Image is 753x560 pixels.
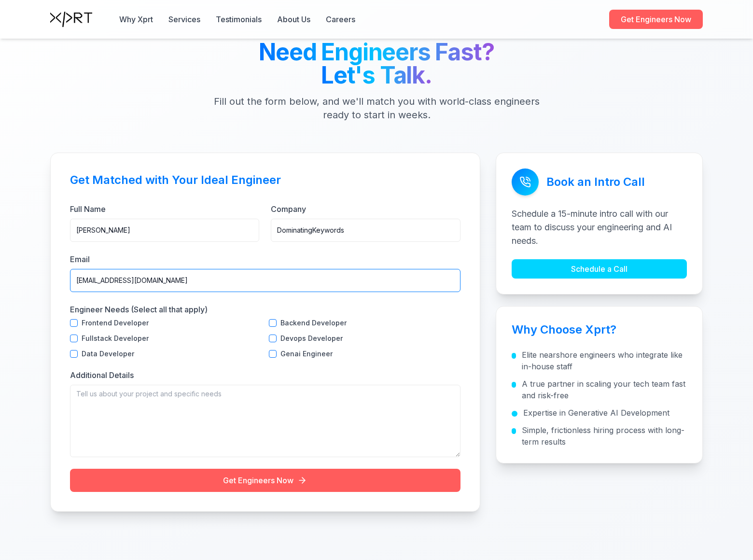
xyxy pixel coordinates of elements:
[522,378,687,401] span: A true partner in scaling your tech team fast and risk-free
[82,335,149,342] label: Fullstack Developer
[277,14,310,25] a: About Us
[70,254,90,264] label: Email
[70,370,134,380] label: Additional Details
[70,172,460,188] h3: Get Matched with Your Ideal Engineer
[522,424,687,448] span: Simple, frictionless hiring process with long-term results
[523,407,669,419] span: Expertise in Generative AI Development
[271,219,460,242] input: Your company
[271,204,306,214] label: Company
[280,320,347,326] label: Backend Developer
[70,219,259,242] input: Your full name
[546,174,645,190] h3: Book an Intro Call
[82,350,134,357] label: Data Developer
[326,14,355,25] a: Careers
[70,469,460,492] button: Get Engineers Now
[168,14,200,25] button: Services
[208,95,545,122] p: Fill out the form below, and we'll match you with world-class engineers ready to start in weeks.
[512,207,687,248] p: Schedule a 15-minute intro call with our team to discuss your engineering and AI needs.
[512,259,687,279] a: Schedule a Call
[609,10,703,29] a: Get Engineers Now
[280,350,333,357] label: Genai Engineer
[70,269,460,292] input: Your email address
[280,335,343,342] label: Devops Developer
[82,320,149,326] label: Frontend Developer
[70,305,208,314] label: Engineer Needs (Select all that apply)
[259,38,494,66] span: Need Engineers Fast?
[50,12,92,27] img: Xprt Logo
[216,14,262,25] button: Testimonials
[522,349,687,372] span: Elite nearshore engineers who integrate like in-house staff
[321,61,432,89] span: Let's Talk.
[119,14,153,25] button: Why Xprt
[70,204,106,214] label: Full Name
[512,322,687,337] h3: Why Choose Xprt?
